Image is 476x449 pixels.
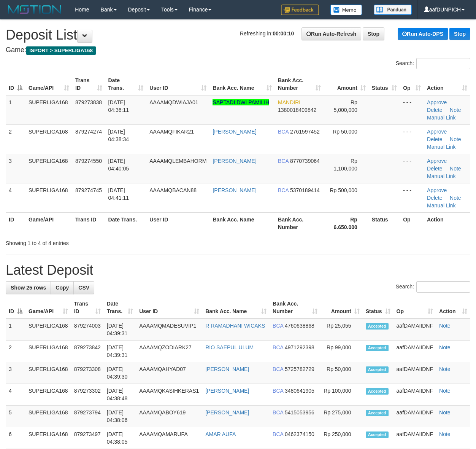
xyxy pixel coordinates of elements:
td: - - - [400,124,424,154]
img: MOTION_logo.png [6,4,63,15]
th: Bank Acc. Name [209,212,275,234]
th: Op: activate to sort column ascending [400,73,424,95]
td: 6 [6,427,25,449]
span: BCA [273,366,283,372]
a: Note [439,409,451,416]
a: Note [450,166,461,172]
td: AAAAMQAHYAD07 [136,362,202,384]
td: SUPERLIGA168 [25,341,71,362]
th: Bank Acc. Number: activate to sort column ascending [270,297,321,318]
th: ID [6,212,25,234]
a: Note [450,136,461,142]
span: Copy 5415053956 to clipboard [285,409,314,416]
h1: Latest Deposit [6,263,470,278]
label: Search: [396,281,470,293]
span: BCA [273,323,283,329]
th: Rp 6.650.000 [324,212,369,234]
span: 879274274 [75,129,102,135]
th: Bank Acc. Number [275,212,324,234]
label: Search: [396,58,470,69]
th: Date Trans. [105,212,147,234]
th: Status: activate to sort column ascending [363,297,393,318]
a: R RAMADHANI WICAKS [205,323,265,329]
td: Rp 99,000 [321,341,363,362]
a: Approve [427,99,447,105]
th: Op [400,212,424,234]
span: AAAAMQDWIAJA01 [149,99,198,105]
a: Note [439,323,451,329]
span: 879274550 [75,158,102,164]
td: 3 [6,154,25,183]
th: Action: activate to sort column ascending [436,297,470,318]
a: Note [450,195,461,201]
th: Bank Acc. Name: activate to sort column ascending [209,73,275,95]
th: Action: activate to sort column ascending [424,73,470,95]
th: Bank Acc. Number: activate to sort column ascending [275,73,324,95]
td: 879274003 [71,318,104,341]
th: Date Trans.: activate to sort column ascending [105,73,147,95]
a: [PERSON_NAME] [213,158,256,164]
span: [DATE] 04:41:11 [108,187,129,201]
th: ID: activate to sort column descending [6,297,25,318]
th: Game/API [25,212,72,234]
span: 879273838 [75,99,102,105]
td: AAAAMQZODIARK27 [136,341,202,362]
a: Run Auto-DPS [398,28,448,40]
td: aafDAMAIIDNF [393,362,436,384]
td: aafDAMAIIDNF [393,427,436,449]
td: SUPERLIGA168 [25,318,71,341]
span: BCA [278,187,289,193]
td: 879273842 [71,341,104,362]
td: SUPERLIGA168 [25,95,72,125]
td: aafDAMAIIDNF [393,384,436,406]
span: Copy 2761597452 to clipboard [290,129,320,135]
th: Amount: activate to sort column ascending [324,73,369,95]
a: Note [439,388,451,394]
th: Date Trans.: activate to sort column ascending [104,297,136,318]
span: BCA [278,158,289,164]
th: Op: activate to sort column ascending [393,297,436,318]
td: 1 [6,95,25,125]
span: Copy 5725782729 to clipboard [285,366,314,372]
td: Rp 100,000 [321,384,363,406]
span: Rp 50,000 [333,129,357,135]
a: Note [439,344,451,350]
span: Rp 500,000 [330,187,357,193]
h1: Deposit List [6,27,470,43]
span: Refreshing in: [240,30,294,37]
a: Delete [427,136,442,142]
img: Button%20Memo.svg [330,5,362,15]
td: AAAAMQKASIHKERAS1 [136,384,202,406]
span: Copy 8770739064 to clipboard [290,158,320,164]
span: AAAAMQLEMBAHORM [149,158,206,164]
td: Rp 250,000 [321,427,363,449]
a: Stop [363,27,384,40]
td: SUPERLIGA168 [25,154,72,183]
a: [PERSON_NAME] [205,388,249,394]
span: AAAAMQBACAN88 [149,187,197,193]
a: [PERSON_NAME] [213,187,256,193]
td: AAAAMQMADESUVIP1 [136,318,202,341]
span: Copy 3480641905 to clipboard [285,388,314,394]
td: aafDAMAIIDNF [393,318,436,341]
a: Delete [427,166,442,172]
th: ID: activate to sort column descending [6,73,25,95]
td: aafDAMAIIDNF [393,406,436,427]
th: User ID: activate to sort column ascending [136,297,202,318]
a: AMAR AUFA [205,431,236,437]
td: 879273794 [71,406,104,427]
input: Search: [416,58,470,69]
th: Status [369,212,400,234]
a: [PERSON_NAME] [205,366,249,372]
span: [DATE] 04:40:05 [108,158,129,172]
div: Showing 1 to 4 of 4 entries [6,236,193,247]
a: Manual Link [427,202,456,209]
td: 5 [6,406,25,427]
span: Accepted [366,410,389,416]
strong: 00:00:10 [273,30,294,37]
span: Copy 1380018409842 to clipboard [278,107,316,113]
a: CSV [73,281,94,294]
a: Copy [51,281,74,294]
td: [DATE] 04:39:31 [104,341,136,362]
td: SUPERLIGA168 [25,362,71,384]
